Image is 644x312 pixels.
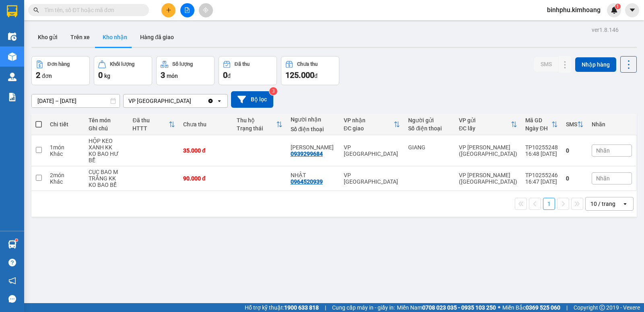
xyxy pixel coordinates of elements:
[8,277,16,285] span: notification
[408,117,451,124] div: Người gửi
[89,182,125,188] div: KO BAO BỂ
[291,126,336,132] div: Số điện thoại
[183,147,229,154] div: 35.000 đ
[96,27,134,47] button: Kho nhận
[526,304,560,311] strong: 0369 525 060
[237,117,276,124] div: Thu hộ
[625,3,639,17] button: caret-down
[525,172,558,178] div: TP10255246
[291,172,336,178] div: NHẬT
[8,93,17,101] img: solution-icon
[459,172,517,185] div: VP [PERSON_NAME] ([GEOGRAPHIC_DATA])
[32,94,120,107] input: Select a date range.
[94,56,152,85] button: Khối lượng0kg
[161,70,165,80] span: 3
[284,304,319,311] strong: 1900 633 818
[285,70,314,80] span: 125.000
[340,114,405,135] th: Toggle SortBy
[132,117,169,124] div: Đã thu
[128,97,191,105] div: VP [GEOGRAPHIC_DATA]
[183,121,229,128] div: Chưa thu
[89,125,125,132] div: Ghi chú
[42,73,52,79] span: đơn
[562,114,588,135] th: Toggle SortBy
[325,303,326,312] span: |
[543,198,555,210] button: 1
[8,240,17,249] img: warehouse-icon
[332,303,395,312] span: Cung cấp máy in - giấy in:
[184,7,190,13] span: file-add
[89,151,125,163] div: KO BAO HƯ BỂ
[525,125,551,132] div: Ngày ĐH
[397,303,496,312] span: Miền Nam
[291,116,336,123] div: Người nhận
[291,144,336,151] div: THÙY DƯƠNG
[297,61,318,67] div: Chưa thu
[33,7,39,13] span: search
[566,175,584,182] div: 0
[622,201,628,207] svg: open
[132,125,169,132] div: HTTT
[8,295,16,303] span: message
[104,73,110,79] span: kg
[98,70,103,80] span: 0
[629,6,636,14] span: caret-down
[590,200,615,208] div: 10 / trang
[344,125,394,132] div: ĐC giao
[89,117,125,124] div: Tên món
[161,3,175,17] button: plus
[344,144,400,157] div: VP [GEOGRAPHIC_DATA]
[566,147,584,154] div: 0
[50,178,80,185] div: Khác
[237,125,276,132] div: Trạng thái
[281,56,339,85] button: Chưa thu125.000đ
[207,98,214,104] svg: Clear value
[245,303,319,312] span: Hỗ trợ kỹ thuật:
[459,125,511,132] div: ĐC lấy
[36,70,40,80] span: 2
[44,6,139,15] input: Tìm tên, số ĐT hoặc mã đơn
[134,27,180,47] button: Hàng đã giao
[596,175,610,182] span: Nhãn
[47,61,70,67] div: Đơn hàng
[408,125,451,132] div: Số điện thoại
[50,144,80,151] div: 1 món
[31,27,64,47] button: Kho gửi
[291,151,323,157] div: 0939299684
[15,239,18,241] sup: 1
[525,117,551,124] div: Mã GD
[498,306,500,309] span: ⚪️
[110,61,134,67] div: Khối lượng
[89,138,125,151] div: HỘP KEO XANH KK
[615,4,621,9] sup: 1
[156,56,215,85] button: Số lượng3món
[459,144,517,157] div: VP [PERSON_NAME] ([GEOGRAPHIC_DATA])
[183,175,229,182] div: 90.000 đ
[216,98,223,104] svg: open
[219,56,277,85] button: Đã thu0đ
[172,61,193,67] div: Số lượng
[611,6,618,14] img: icon-new-feature
[344,117,394,124] div: VP nhận
[8,73,17,81] img: warehouse-icon
[566,303,568,312] span: |
[525,178,558,185] div: 16:47 [DATE]
[8,32,17,41] img: warehouse-icon
[596,147,610,154] span: Nhãn
[31,56,90,85] button: Đơn hàng2đơn
[599,305,605,310] span: copyright
[344,172,400,185] div: VP [GEOGRAPHIC_DATA]
[459,117,511,124] div: VP gửi
[128,114,179,135] th: Toggle SortBy
[541,5,607,15] span: binhphu.kimhoang
[592,25,619,34] div: ver 1.8.146
[89,169,125,182] div: CỤC BAO M TRẮNG KK
[227,73,231,79] span: đ
[525,144,558,151] div: TP10255248
[167,73,178,79] span: món
[502,303,560,312] span: Miền Bắc
[50,151,80,157] div: Khác
[233,114,286,135] th: Toggle SortBy
[64,27,96,47] button: Trên xe
[291,178,323,185] div: 0964520939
